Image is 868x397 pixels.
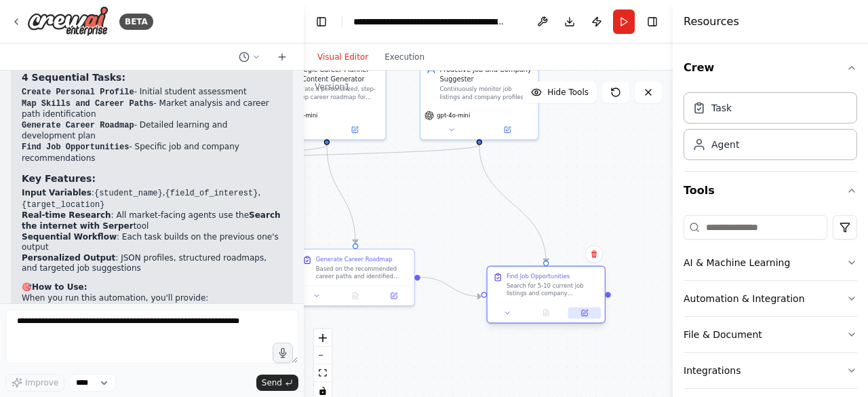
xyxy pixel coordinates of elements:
[486,267,606,325] div: Find Job OpportunitiesSearch for 5-10 current job listings and company opportunities in {target_l...
[22,210,111,220] strong: Real-time Research
[22,120,282,142] li: - Detailed learning and development plan
[439,86,532,100] div: Continuously monitor job listings and company profiles to provide {student_name} with personalize...
[262,377,282,388] span: Send
[22,232,282,253] li: : Each task builds on the previous one's output
[22,210,281,231] strong: Search the internet with Serper
[22,253,115,263] strong: Personalized Output
[643,12,662,31] button: Hide right sidebar
[420,273,481,301] g: Edge from 3ae411ba-48da-423b-9fff-9962d22232ca to 2cfbc5d6-01b6-4aec-bbd1-c20217781e09
[288,64,380,83] div: Strategic Career Planner and Content Generator
[376,49,433,65] button: Execution
[233,49,266,65] button: Switch to previous chat
[22,200,104,210] code: {target_location}
[309,49,376,65] button: Visual Editor
[568,307,601,319] button: Open in side panel
[378,290,410,301] button: Open in side panel
[316,255,393,263] div: Generate Career Roadmap
[256,375,298,391] button: Send
[420,58,539,140] div: Proactive Job and Company SuggesterContinuously monitor job listings and company profiles to prov...
[480,124,534,136] button: Open in side panel
[328,124,381,136] button: Open in side panel
[312,12,331,31] button: Hide left sidebar
[22,210,282,231] li: : All market-facing agents use the tool
[22,173,96,184] strong: Key Features:
[585,245,603,263] button: Delete node
[315,81,350,92] div: Version 1
[526,307,566,319] button: No output available
[335,290,376,301] button: No output available
[94,189,163,198] code: {student_name}
[314,364,332,382] button: fit view
[22,253,282,274] li: : JSON profiles, structured roadmaps, and targeted job suggestions
[22,87,282,98] li: - Initial student assessment
[437,112,470,119] span: gpt-4o-mini
[316,265,408,280] div: Based on the recommended career paths and identified skills gaps, create a detailed, phase-by-pha...
[684,245,857,280] button: AI & Machine Learning
[22,188,92,197] strong: Input Variables
[507,282,599,297] div: Search for 5-10 current job listings and company opportunities in {target_location} that match th...
[439,64,532,83] div: Proactive Job and Company Suggester
[475,145,551,263] g: Edge from e34ff00c-204e-4972-b656-f39cae071553 to 2cfbc5d6-01b6-4aec-bbd1-c20217781e09
[711,101,732,115] div: Task
[27,6,108,37] img: Logo
[322,145,360,244] g: Edge from f651c387-f428-4e1f-b151-032ab35ebeaa to 3ae411ba-48da-423b-9fff-9962d22232ca
[25,377,58,388] span: Improve
[22,293,282,304] p: When you run this automation, you'll provide:
[684,172,857,210] button: Tools
[314,347,332,364] button: zoom out
[271,49,293,65] button: Start a new chat
[22,88,134,97] code: Create Personal Profile
[5,374,64,392] button: Improve
[684,317,857,352] button: File & Document
[22,99,153,109] code: Map Skills and Career Paths
[22,72,125,83] strong: 4 Sequential Tasks:
[547,87,589,98] span: Hide Tools
[267,58,387,140] div: Strategic Career Planner and Content GeneratorGenerate a personalized, step-by-step career roadma...
[684,87,857,171] div: Crew
[523,81,597,103] button: Hide Tools
[684,281,857,316] button: Automation & Integration
[22,232,117,242] strong: Sequential Workflow
[684,353,857,388] button: Integrations
[165,189,258,198] code: {field_of_interest}
[684,49,857,87] button: Crew
[273,343,293,363] button: Click to speak your automation idea
[507,272,570,280] div: Find Job Opportunities
[22,143,129,152] code: Find Job Opportunities
[296,248,415,306] div: Generate Career RoadmapBased on the recommended career paths and identified skills gaps, create a...
[22,282,282,293] h2: 🎯
[32,282,87,292] strong: How to Use:
[22,121,134,130] code: Generate Career Roadmap
[711,138,739,151] div: Agent
[119,14,153,30] div: BETA
[353,15,506,29] nav: breadcrumb
[314,329,332,347] button: zoom in
[22,188,282,210] li: : , ,
[22,98,282,120] li: - Market analysis and career path identification
[22,142,282,164] li: - Specific job and company recommendations
[288,86,380,100] div: Generate a personalized, step-by-step career roadmap for {student_name} in {field_of_interest}, i...
[284,112,317,119] span: gpt-4o-mini
[684,14,739,30] h4: Resources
